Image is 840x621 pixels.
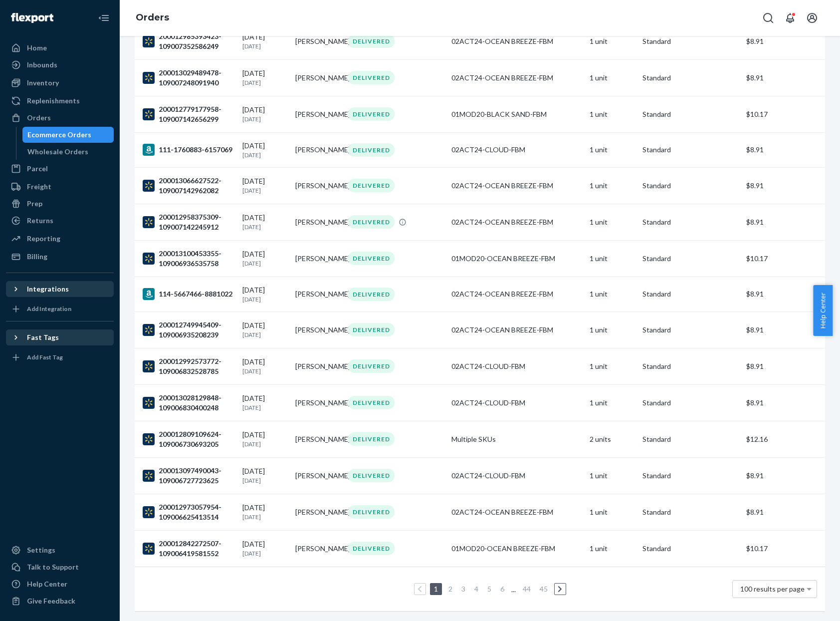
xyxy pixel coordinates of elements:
[642,471,738,481] p: Standard
[27,332,59,342] div: Fast Tags
[94,8,114,28] button: Close Navigation
[6,40,114,56] a: Home
[143,502,234,522] div: 200012973057954-109006625413514
[6,179,114,195] a: Freight
[586,311,638,348] td: 1 unit
[348,215,395,229] div: DELIVERED
[642,361,738,371] p: Standard
[742,348,825,384] td: $8.91
[813,285,833,336] button: Help Center
[586,167,638,204] td: 1 unit
[143,68,234,88] div: 200013029489478-109007248091940
[6,231,114,247] a: Reporting
[242,539,287,558] div: [DATE]
[136,12,169,23] a: Orders
[742,132,825,167] td: $8.91
[451,325,582,335] div: 02ACT24-OCEAN BREEZE-FBM
[742,384,825,421] td: $8.91
[27,60,57,70] div: Inbounds
[451,145,582,155] div: 02ACT24-CLOUD-FBM
[242,476,287,485] p: [DATE]
[27,545,55,555] div: Settings
[6,281,114,297] button: Integrations
[291,96,344,132] td: [PERSON_NAME]
[6,593,114,609] button: Give Feedback
[586,421,638,457] td: 2 units
[242,115,287,123] p: [DATE]
[291,167,344,204] td: [PERSON_NAME]
[742,457,825,494] td: $8.91
[242,176,287,195] div: [DATE]
[128,3,177,32] ol: breadcrumbs
[11,13,53,23] img: Flexport logo
[498,585,506,593] a: Page 6
[451,398,582,408] div: 02ACT24-CLOUD-FBM
[27,216,53,226] div: Returns
[586,457,638,494] td: 1 unit
[451,507,582,517] div: 02ACT24-OCEAN BREEZE-FBM
[27,78,59,88] div: Inventory
[6,110,114,126] a: Orders
[742,421,825,457] td: $12.16
[586,348,638,384] td: 1 unit
[242,466,287,485] div: [DATE]
[291,421,344,457] td: [PERSON_NAME]
[242,440,287,448] p: [DATE]
[348,323,395,336] div: DELIVERED
[291,494,344,530] td: [PERSON_NAME]
[143,356,234,376] div: 200012992573772-109006832528785
[291,457,344,494] td: [PERSON_NAME]
[6,301,114,317] a: Add Integration
[6,75,114,91] a: Inventory
[348,252,395,265] div: DELIVERED
[586,384,638,421] td: 1 unit
[642,73,738,83] p: Standard
[348,34,395,48] div: DELIVERED
[642,254,738,264] p: Standard
[242,223,287,231] p: [DATE]
[447,421,586,457] td: Multiple SKUs
[742,311,825,348] td: $8.91
[27,96,80,106] div: Replenishments
[143,393,234,413] div: 200013028129848-109006830400248
[642,325,738,335] p: Standard
[642,181,738,191] p: Standard
[451,254,582,264] div: 01MOD20-OCEAN BREEZE-FBM
[291,23,344,59] td: [PERSON_NAME]
[6,542,114,558] a: Settings
[451,217,582,227] div: 02ACT24-OCEAN BREEZE-FBM
[586,132,638,167] td: 1 unit
[742,167,825,204] td: $8.91
[348,432,395,446] div: DELIVERED
[586,494,638,530] td: 1 unit
[459,585,467,593] a: Page 3
[742,494,825,530] td: $8.91
[451,181,582,191] div: 02ACT24-OCEAN BREEZE-FBM
[143,466,234,486] div: 200013097490043-109006727723625
[242,42,287,50] p: [DATE]
[242,330,287,339] p: [DATE]
[742,23,825,59] td: $8.91
[348,542,395,555] div: DELIVERED
[242,403,287,412] p: [DATE]
[348,71,395,84] div: DELIVERED
[642,109,738,119] p: Standard
[242,259,287,268] p: [DATE]
[642,434,738,444] p: Standard
[642,289,738,299] p: Standard
[242,367,287,375] p: [DATE]
[143,249,234,269] div: 200013100453355-109006936535758
[27,130,91,140] div: Ecommerce Orders
[291,132,344,167] td: [PERSON_NAME]
[291,530,344,567] td: [PERSON_NAME]
[291,348,344,384] td: [PERSON_NAME]
[242,105,287,123] div: [DATE]
[6,196,114,212] a: Prep
[27,252,47,262] div: Billing
[538,585,550,593] a: Page 45
[6,576,114,592] a: Help Center
[485,585,493,593] a: Page 5
[451,361,582,371] div: 02ACT24-CLOUD-FBM
[27,43,47,53] div: Home
[742,277,825,311] td: $8.91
